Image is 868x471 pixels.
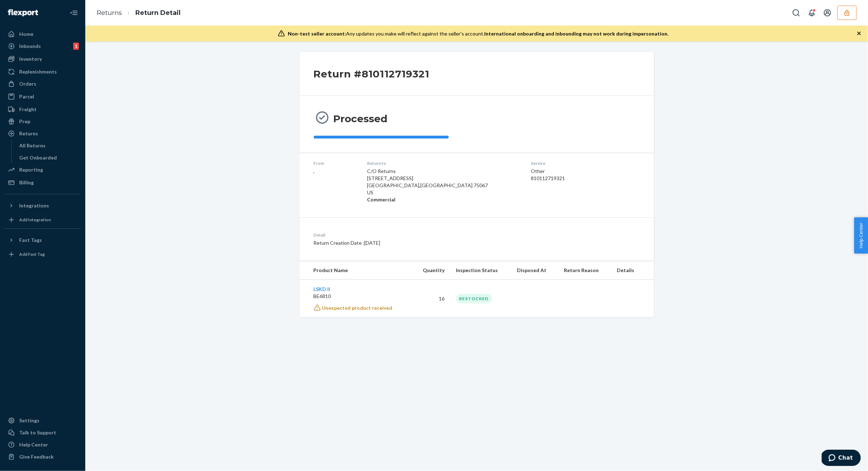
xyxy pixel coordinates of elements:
img: Flexport logo [8,9,38,16]
a: Return Detail [135,9,180,17]
th: Inspection Status [451,261,512,280]
button: Fast Tags [4,234,81,246]
a: Parcel [4,91,81,102]
a: Freight [4,104,81,115]
td: Flexport Return ID [11,340,52,387]
th: Return Reason [558,261,611,280]
button: Open Search Box [789,6,803,20]
span: Non-test seller account: [288,31,346,37]
h2: Return #810112719321 [314,66,430,81]
a: Inventory [4,53,81,65]
a: Reporting [4,164,81,175]
div: Parcel [19,93,34,100]
a: All Returns [16,140,81,151]
a: Returns [97,9,122,17]
button: Integrations [4,200,81,211]
div: Billing [19,179,34,186]
p: This report provides details about returns in a given date range including return creation time, ... [11,35,160,66]
div: All Returns [20,142,46,149]
button: Talk to Support [4,427,81,438]
strong: Description [54,104,87,112]
strong: Column [14,104,36,112]
p: The sales channel in which the order was created i.e. Amazon, eBay, Walmart. Marketplace can be F... [54,390,156,442]
div: Orders [19,80,36,87]
div: 594 Returns - All Returns [11,14,160,26]
th: Details [611,261,654,280]
th: Disposed At [511,261,558,280]
a: Add Fast Tag [4,249,81,260]
a: Replenishments [4,66,81,77]
iframe: Opens a widget where you can chat to one of our agents [822,450,861,467]
a: Returns [4,128,81,139]
div: Replenishments [19,68,57,75]
a: Get Onboarded [16,152,81,163]
div: Add Fast Tag [19,251,45,257]
button: Help Center [854,217,868,254]
div: Settings [19,417,39,424]
a: Inbounds1 [4,40,81,52]
dt: Detail [314,232,510,238]
div: RESTOCKED [456,294,492,303]
h2: Documentation [11,76,160,89]
a: LSKD II [314,286,330,292]
p: C/O Returns [367,168,520,175]
a: Home [4,28,81,40]
div: Reporting [19,166,43,173]
div: Talk to Support [19,429,56,436]
h3: Processed [334,112,388,125]
p: BE6810 [314,293,407,300]
p: US [367,189,520,196]
td: Created at [11,127,52,164]
p: Description of SKU in package. [54,225,156,235]
div: Returns [19,130,38,137]
td: Return Status [11,286,52,313]
p: Return Creation Date : [DATE] [314,239,510,247]
div: Help Center [19,441,48,448]
div: 810112719321 [531,175,597,182]
a: Settings [4,415,81,426]
th: Quantity [413,261,451,280]
span: Unexpected product received [322,305,393,311]
div: Give Feedback [19,453,54,460]
span: Timestamp in UTC of when the return was created. [54,131,138,150]
div: Integrations [19,202,49,209]
dt: Return to [367,160,520,166]
td: 16 [413,280,451,318]
p: MSKU (merchant stock keeping unit) value of the product as imported from the integration, or manu... [54,167,156,208]
dt: From [314,160,356,166]
strong: Commercial [367,196,396,202]
p: SKU [14,167,48,178]
td: Flexport Order ID [11,249,52,286]
p: Overall status of return shipment. [54,289,156,299]
a: Prep [4,116,81,127]
button: Give Feedback [4,451,81,462]
div: Any updates you make will reflect against the seller's account. [288,30,668,37]
dt: Service [531,160,597,166]
a: Billing [4,177,81,188]
div: Inbounds [19,43,41,50]
th: Product Name [300,261,413,280]
div: Home [19,31,33,38]
a: Add Integration [4,214,81,226]
a: Orders [4,78,81,90]
p: [GEOGRAPHIC_DATA] , [GEOGRAPHIC_DATA] 75067 [367,182,520,189]
p: [STREET_ADDRESS] [367,175,520,182]
div: 1 [73,43,79,50]
button: Open notifications [805,6,819,20]
p: Quantity of the returned SKU. [54,316,156,326]
button: Open account menu [820,6,835,20]
ol: breadcrumbs [91,2,186,23]
div: Freight [19,106,37,113]
span: International onboarding and inbounding may not work during impersonation. [484,31,668,37]
div: Get Onboarded [20,154,57,161]
p: The ID assigned to the order when it is ingested by Flexport. [54,252,156,272]
div: Fast Tags [19,237,42,244]
td: Marketplace [11,387,52,455]
span: , [314,168,315,174]
td: Name [11,222,52,249]
button: Close Navigation [67,6,81,20]
a: Help Center [4,439,81,450]
div: Add Integration [19,217,51,223]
